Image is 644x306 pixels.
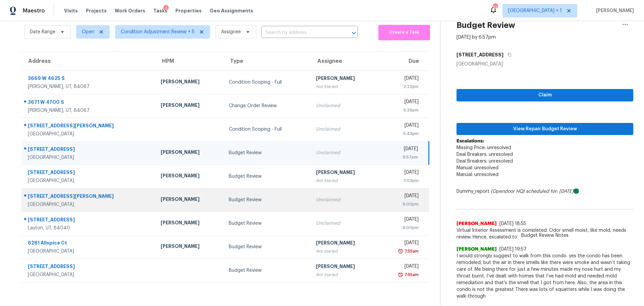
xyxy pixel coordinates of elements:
[384,130,418,137] div: 5:43pm
[28,169,150,177] div: [STREET_ADDRESS]
[457,34,496,41] div: [DATE] by 6:57pm
[155,52,223,71] th: HPM
[28,154,150,161] div: [GEOGRAPHIC_DATA]
[121,29,195,35] span: Condition Adjustment Review + 5
[153,8,167,13] span: Tasks
[457,139,484,143] b: Escalations:
[398,248,403,255] img: Overdue Alarm Icon
[457,152,513,157] span: Deal Breakers: unresolved
[221,29,241,35] span: Assignee
[316,126,373,133] div: Unclaimed
[457,89,633,101] button: Claim
[462,91,628,99] span: Claim
[316,177,373,184] div: Not Started
[229,149,305,156] div: Budget Review
[229,79,305,86] div: Condition Scoping - Full
[457,246,497,253] span: [PERSON_NAME]
[457,220,497,227] span: [PERSON_NAME]
[457,166,498,170] span: Manual: unresolved
[82,29,94,35] span: Open
[457,123,633,135] button: View Repair Budget Review
[316,239,373,248] div: [PERSON_NAME]
[384,224,418,231] div: 9:00pm
[28,248,150,255] div: [GEOGRAPHIC_DATA]
[457,61,633,68] div: [GEOGRAPHIC_DATA]
[175,7,202,14] span: Properties
[457,188,633,195] div: Dummy_report
[526,189,574,194] i: scheduled for: [DATE]
[28,75,150,83] div: 3669 W 4625 S
[28,201,150,208] div: [GEOGRAPHIC_DATA]
[21,52,155,71] th: Address
[398,271,403,278] img: Overdue Alarm Icon
[64,7,78,14] span: Visits
[28,239,150,248] div: 6281 Allspice Ct
[161,172,218,181] div: [PERSON_NAME]
[229,220,305,227] div: Budget Review
[28,263,150,271] div: [STREET_ADDRESS]
[28,271,150,278] div: [GEOGRAPHIC_DATA]
[384,83,418,90] div: 2:22pm
[384,192,418,201] div: [DATE]
[508,7,562,14] span: [GEOGRAPHIC_DATA] + 1
[28,107,150,114] div: [PERSON_NAME], UT, 84067
[316,102,373,109] div: Unclaimed
[384,122,418,130] div: [DATE]
[28,131,150,137] div: [GEOGRAPHIC_DATA]
[503,49,513,61] button: Copy Address
[457,253,633,300] span: I would strongly suggest to walk from this condo. yes the condo has been remodeled, but the air i...
[115,7,145,14] span: Work Orders
[210,7,253,14] span: Geo Assignments
[316,196,373,203] div: Unclaimed
[382,29,427,36] span: Create a Task
[28,225,150,231] div: Layton, UT, 84040
[28,193,150,201] div: [STREET_ADDRESS][PERSON_NAME]
[499,247,527,252] span: [DATE] 19:57
[384,263,418,271] div: [DATE]
[457,172,498,177] span: Manual: unresolved
[28,146,150,154] div: [STREET_ADDRESS]
[316,248,373,255] div: Not Started
[403,271,419,278] div: 7:55am
[229,173,305,180] div: Budget Review
[30,29,55,35] span: Date Range
[384,154,418,161] div: 6:57pm
[384,201,418,208] div: 9:00pm
[229,126,305,133] div: Condition Scoping - Full
[593,7,634,14] span: [PERSON_NAME]
[316,271,373,278] div: Not Started
[316,169,373,177] div: [PERSON_NAME]
[499,221,526,226] span: [DATE] 18:55
[161,196,218,204] div: [PERSON_NAME]
[28,122,150,131] div: [STREET_ADDRESS][PERSON_NAME]
[378,25,430,40] button: Create a Task
[28,177,150,184] div: [GEOGRAPHIC_DATA]
[384,239,418,248] div: [DATE]
[28,99,150,107] div: 3671 W 4700 S
[491,189,525,194] i: (Opendoor HQ)
[316,220,373,227] div: Unclaimed
[457,227,633,241] span: Virtual Interior Assessment is completed. Odor smell moist, like mold, needs review. Hence, escal...
[161,219,218,228] div: [PERSON_NAME]
[161,149,218,157] div: [PERSON_NAME]
[161,78,218,87] div: [PERSON_NAME]
[311,52,379,71] th: Assignee
[457,22,515,29] h2: Budget Review
[349,28,359,38] button: Open
[384,107,418,114] div: 5:26pm
[403,248,419,255] div: 7:55am
[223,52,311,71] th: Type
[384,177,418,184] div: 7:03pm
[384,216,418,224] div: [DATE]
[457,145,511,150] span: Missing Price: unresolved
[229,102,305,109] div: Change Order Review
[384,145,418,154] div: [DATE]
[457,159,513,164] span: Deal Breakers: unresolved
[316,83,373,90] div: Not Started
[229,244,305,250] div: Budget Review
[316,149,373,156] div: Unclaimed
[384,75,418,83] div: [DATE]
[23,7,45,14] span: Maestro
[229,267,305,274] div: Budget Review
[493,4,497,11] div: 10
